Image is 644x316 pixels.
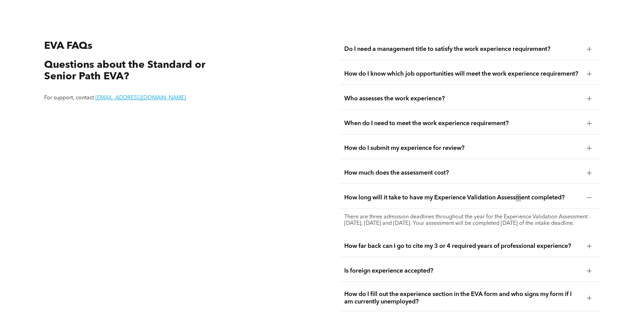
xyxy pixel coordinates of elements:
[344,242,582,250] span: How far back can I go to cite my 3 or 4 required years of professional experience?
[44,60,205,82] span: Questions about the Standard or Senior Path EVA?
[344,291,582,305] span: How do I fill out the experience section in the EVA form and who signs my form if I am currently ...
[344,214,594,227] p: There are three admission deadlines throughout the year for the Experience Validation Assessment ...
[344,194,582,201] span: How long will it take to have my Experience Validation Assessment completed?
[44,95,94,101] span: For support, contact
[344,120,582,127] span: When do I need to meet the work experience requirement?
[344,144,582,152] span: How do I submit my experience for review?
[344,267,582,275] span: Is foreign experience accepted?
[344,95,582,102] span: Who assesses the work experience?
[44,41,92,51] span: EVA FAQs
[344,169,582,177] span: How much does the assessment cost?
[95,95,186,101] a: [EMAIL_ADDRESS][DOMAIN_NAME]
[344,45,582,53] span: Do I need a management title to satisfy the work experience requirement?
[344,70,582,78] span: How do I know which job opportunities will meet the work experience requirement?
